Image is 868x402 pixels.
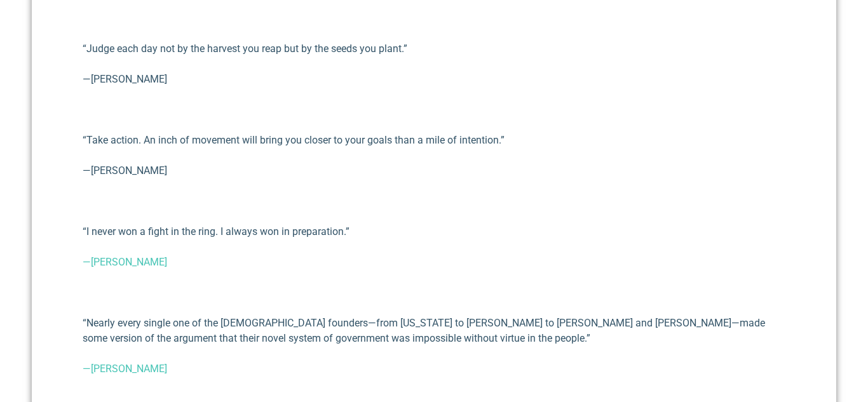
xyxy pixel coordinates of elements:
p: “Judge each day not by the harvest you reap but by the seeds you plant.” [83,41,785,57]
a: —[PERSON_NAME] [83,363,167,375]
p: “Take action. An inch of movement will bring you closer to your goals than a mile of intention.” [83,133,785,148]
p: —[PERSON_NAME] [83,72,785,87]
a: —[PERSON_NAME] [83,256,167,268]
p: “Nearly every single one of the [DEMOGRAPHIC_DATA] founders—from [US_STATE] to [PERSON_NAME] to [... [83,316,785,346]
p: “I never won a fight in the ring. I always won in preparation.” [83,224,785,239]
a: —[PERSON_NAME] [83,164,167,177]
